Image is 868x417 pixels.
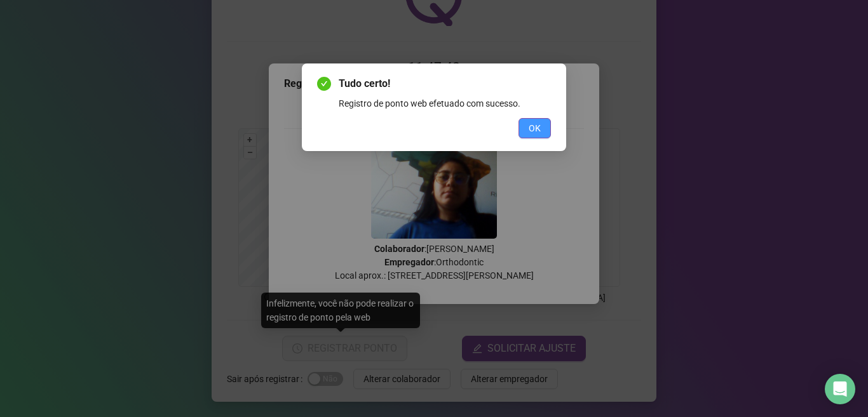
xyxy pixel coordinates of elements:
[519,118,551,138] button: OK
[339,76,551,91] span: Tudo certo!
[825,374,855,404] div: Open Intercom Messenger
[339,96,551,110] div: Registro de ponto web efetuado com sucesso.
[317,77,331,91] span: check-circle
[529,121,541,135] span: OK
